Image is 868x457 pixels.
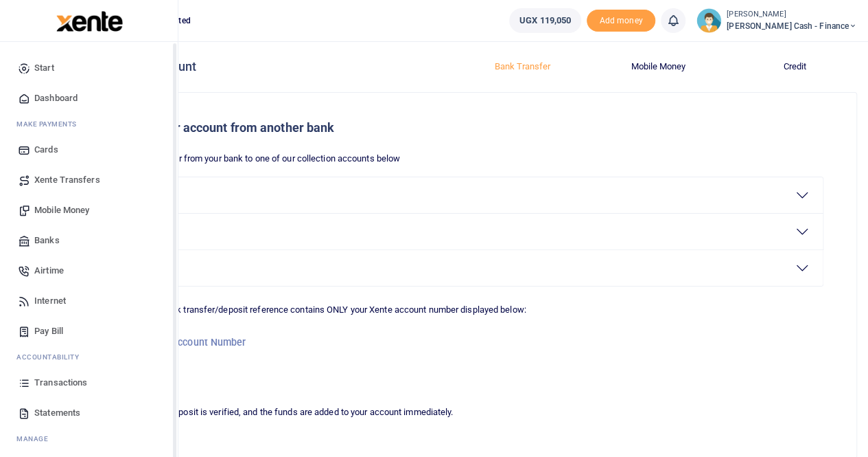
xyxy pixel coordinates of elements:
[735,56,854,78] button: Credit
[34,234,60,247] span: Banks
[11,113,167,135] li: M
[55,15,123,25] a: logo-small logo-large logo-large
[599,56,718,78] button: Mobile Money
[587,10,655,32] li: Toup your wallet
[34,406,80,420] span: Statements
[11,83,167,113] a: Dashboard
[34,61,54,75] span: Start
[509,8,581,33] a: UGX 119,050
[86,120,823,135] h5: How to fund your account from another bank
[696,8,857,33] a: profile-user [PERSON_NAME] [PERSON_NAME] Cash - Finance
[34,173,100,187] span: Xente Transfers
[727,9,857,21] small: [PERSON_NAME]
[119,337,246,348] small: Your Xente Account Number
[34,264,64,278] span: Airtime
[56,11,123,32] img: logo-large
[11,398,167,428] a: Statements
[11,165,167,195] a: Xente Transfers
[86,152,823,166] p: Initiate a transfer from your bank to one of our collection accounts below
[86,405,823,420] p: Your transfer/deposit is verified, and the funds are added to your account immediately.
[52,59,449,74] h4: Add funds to your account
[11,316,167,346] a: Pay Bill
[86,250,823,286] button: DFCU
[11,346,167,368] li: Ac
[11,428,167,449] li: M
[11,225,167,256] a: Banks
[34,294,66,308] span: Internet
[11,368,167,398] a: Transactions
[463,56,583,78] button: Bank Transfer
[34,376,87,390] span: Transactions
[34,143,58,157] span: Cards
[587,14,655,25] a: Add money
[504,8,587,33] li: Wallet ballance
[27,352,79,362] span: countability
[11,195,167,225] a: Mobile Money
[11,135,167,165] a: Cards
[11,53,167,83] a: Start
[11,286,167,316] a: Internet
[86,177,823,213] button: Stanbic Bank
[11,256,167,286] a: Airtime
[696,8,721,33] img: profile-user
[34,203,89,217] span: Mobile Money
[23,434,49,444] span: anage
[34,91,78,105] span: Dashboard
[34,324,63,338] span: Pay Bill
[86,298,823,317] p: Ensure your bank transfer/deposit reference contains ONLY your Xente account number displayed below:
[519,14,571,27] span: UGX 119,050
[86,214,823,249] button: ABSA
[727,20,857,32] span: [PERSON_NAME] Cash - Finance
[23,119,77,129] span: ake Payments
[119,356,790,377] h3: 3366
[587,10,655,32] span: Add money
